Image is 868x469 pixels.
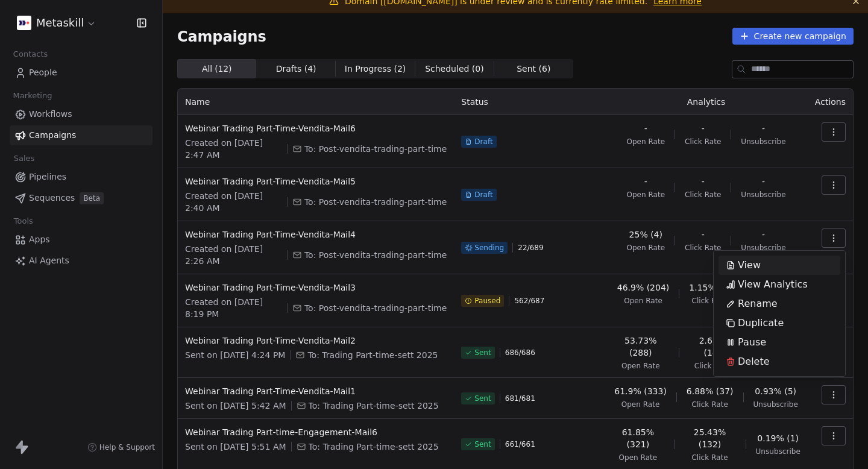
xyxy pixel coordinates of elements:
[738,316,784,330] span: Duplicate
[738,258,761,272] span: View
[738,354,770,369] span: Delete
[738,335,766,350] span: Pause
[738,297,778,311] span: Rename
[719,256,840,371] div: Suggestions
[738,277,808,292] span: View Analytics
